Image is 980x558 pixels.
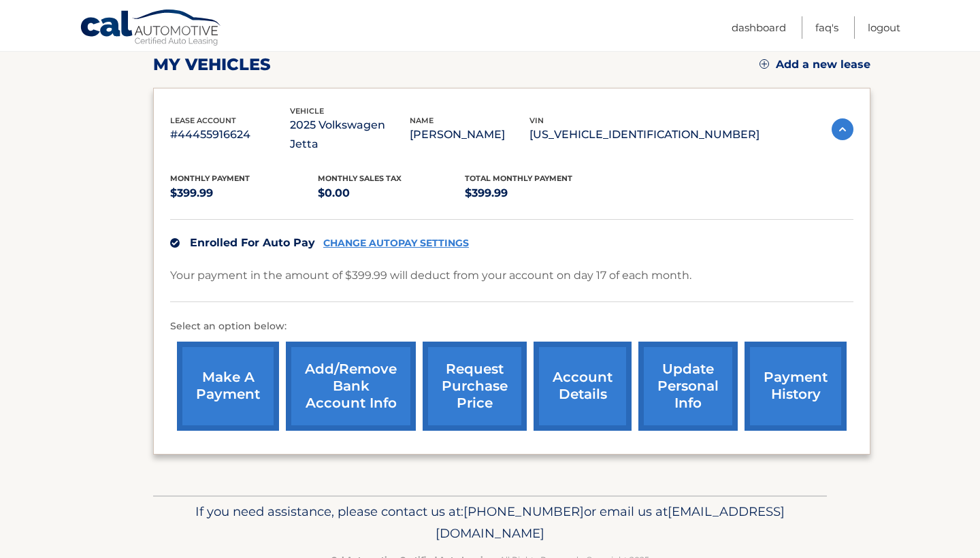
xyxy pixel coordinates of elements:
[290,116,410,154] p: 2025 Volkswagen Jetta
[732,16,786,39] a: Dashboard
[410,125,529,144] p: [PERSON_NAME]
[318,174,402,183] span: Monthly sales Tax
[318,184,465,203] p: $0.00
[534,342,632,431] a: account details
[815,16,838,39] a: FAQ's
[759,59,769,69] img: add.svg
[410,116,434,125] span: name
[290,106,324,116] span: vehicle
[529,116,544,125] span: vin
[423,342,527,431] a: request purchase price
[177,342,279,431] a: make a payment
[759,58,870,71] a: Add a new lease
[868,16,900,39] a: Logout
[170,238,180,248] img: check.svg
[170,125,290,144] p: #44455916624
[170,318,853,335] p: Select an option below:
[80,9,223,48] a: Cal Automotive
[465,184,612,203] p: $399.99
[463,504,584,519] span: [PHONE_NUMBER]
[529,125,759,144] p: [US_VEHICLE_IDENTIFICATION_NUMBER]
[286,342,416,431] a: Add/Remove bank account info
[323,237,469,249] a: CHANGE AUTOPAY SETTINGS
[465,174,572,183] span: Total Monthly Payment
[638,342,738,431] a: update personal info
[170,116,236,125] span: lease account
[170,266,691,285] p: Your payment in the amount of $399.99 will deduct from your account on day 17 of each month.
[170,174,250,183] span: Monthly Payment
[745,342,847,431] a: payment history
[153,54,271,75] h2: my vehicles
[190,236,315,249] span: Enrolled For Auto Pay
[162,501,818,544] p: If you need assistance, please contact us at: or email us at
[170,184,318,203] p: $399.99
[832,118,853,140] img: accordion-active.svg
